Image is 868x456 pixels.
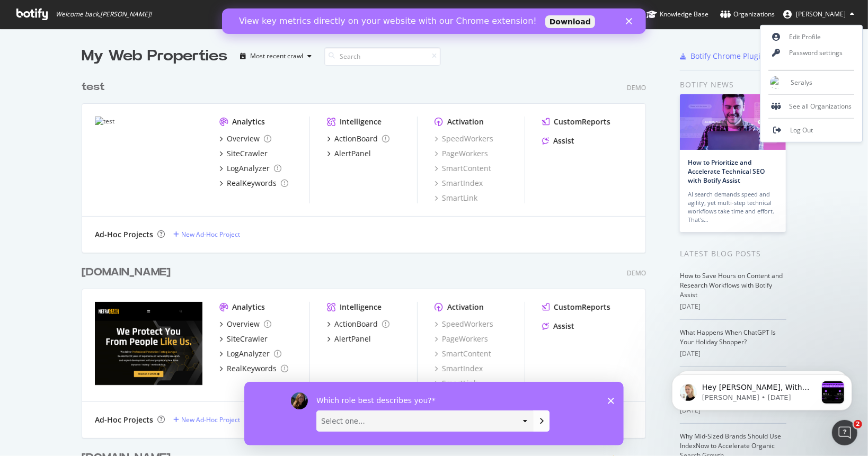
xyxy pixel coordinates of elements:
div: My Web Properties [82,46,227,67]
div: New Ad-Hoc Project [181,230,240,239]
span: 2 [854,420,862,428]
div: LogAnalyzer [227,348,270,359]
a: Log Out [761,122,863,138]
a: RealKeywords [219,363,288,374]
a: ActionBoard [327,133,389,144]
div: Assist [553,136,574,146]
a: LogAnalyzer [219,163,281,174]
a: LogAnalyzer [219,348,281,359]
div: Intelligence [340,302,382,312]
div: SmartIndex [435,363,483,374]
a: New Ad-Hoc Project [173,415,240,424]
a: SmartContent [435,348,491,359]
div: LogAnalyzer [227,163,270,174]
a: [DOMAIN_NAME] [82,265,175,280]
button: Most recent crawl [236,48,316,65]
div: New Ad-Hoc Project [181,415,240,424]
div: Ad-Hoc Projects [95,415,153,425]
div: RealKeywords [227,363,277,374]
iframe: Survey by Laura from Botify [244,382,624,445]
span: Log Out [791,126,813,135]
div: AI search demands speed and agility, yet multi-step technical workflows take time and effort. Tha... [688,190,778,224]
div: Organizations [720,9,775,20]
div: See all Organizations [761,99,863,114]
a: CustomReports [542,117,610,127]
a: How to Save Hours on Content and Research Workflows with Botify Assist [680,271,783,299]
a: New Ad-Hoc Project [173,230,240,239]
div: CustomReports [554,117,610,127]
iframe: Intercom live chat banner [222,8,646,34]
a: SpeedWorkers [435,319,493,329]
img: Seralys [770,76,783,89]
a: SiteCrawler [219,148,268,159]
a: SmartIndex [435,178,483,189]
div: Demo [627,83,646,92]
a: Botify Chrome Plugin [680,51,765,61]
iframe: Intercom notifications message [656,353,868,427]
iframe: Intercom live chat [832,420,857,445]
a: SmartLink [435,378,477,389]
a: Password settings [761,45,863,61]
div: RealKeywords [227,178,277,189]
input: Search [324,47,441,66]
div: Knowledge Base [646,9,708,20]
a: RealKeywords [219,178,288,189]
a: Overview [219,319,271,329]
img: How to Prioritize and Accelerate Technical SEO with Botify Assist [680,94,786,150]
a: PageWorkers [435,334,488,344]
span: Philippe Caturegli [796,10,846,19]
a: Edit Profile [761,29,863,45]
div: Intelligence [340,117,382,127]
div: Most recent crawl [250,53,303,59]
div: SiteCrawler [227,148,268,159]
div: Latest Blog Posts [680,248,786,260]
div: Activation [447,302,484,312]
div: CustomReports [554,302,610,312]
div: Analytics [232,117,265,127]
div: Overview [227,319,260,329]
div: ActionBoard [334,133,378,144]
a: Assist [542,321,574,332]
div: test [82,79,105,95]
div: AlertPanel [334,334,371,344]
a: Assist [542,136,574,146]
a: AlertPanel [327,334,371,344]
div: [DATE] [680,302,786,311]
div: Overview [227,133,260,144]
a: ActionBoard [327,319,389,329]
a: test [82,79,109,95]
div: [DATE] [680,349,786,359]
div: Analytics [232,302,265,312]
div: Assist [553,321,574,332]
div: [DOMAIN_NAME] [82,265,171,280]
a: How to Prioritize and Accelerate Technical SEO with Botify Assist [688,158,765,185]
a: SiteCrawler [219,334,268,344]
a: CustomReports [542,302,610,312]
div: Activation [447,117,484,127]
div: Botify news [680,79,786,91]
a: What Happens When ChatGPT Is Your Holiday Shopper? [680,328,776,346]
div: AlertPanel [334,148,371,159]
a: SmartContent [435,163,491,174]
a: SmartLink [435,193,477,203]
div: Ad-Hoc Projects [95,229,153,240]
img: netragard.com [95,302,202,388]
span: Seralys [791,78,813,87]
a: PageWorkers [435,148,488,159]
span: Welcome back, [PERSON_NAME] ! [56,10,152,19]
div: Botify Chrome Plugin [690,51,765,61]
